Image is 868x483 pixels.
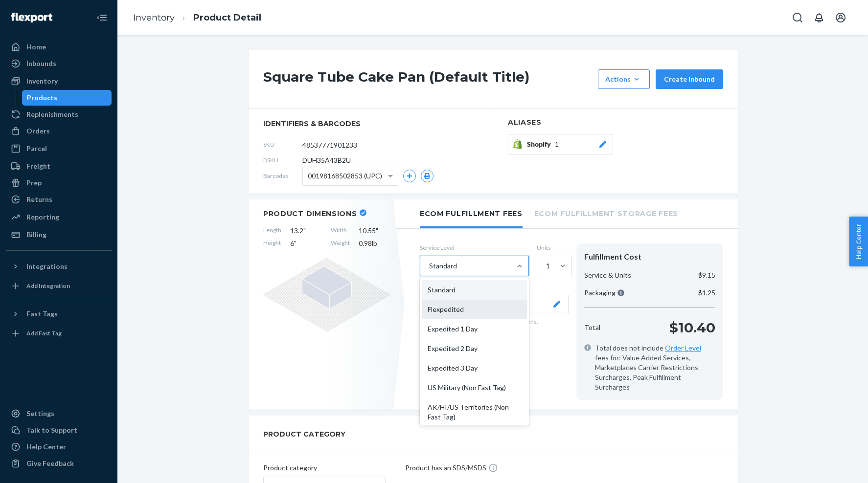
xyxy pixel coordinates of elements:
[263,209,357,218] h2: Product Dimensions
[26,230,46,240] div: Billing
[263,226,281,236] span: Length
[788,8,807,27] button: Open Search Box
[6,209,112,225] a: Reporting
[698,270,715,280] p: $9.15
[290,239,322,248] span: 6
[6,456,112,471] button: Give Feedback
[11,13,52,22] img: Flexport logo
[302,155,351,165] span: DUH35A43B2U
[308,168,382,184] span: 00198168502853 (UPC)
[359,239,390,248] span: 0.98 lb
[6,39,112,55] a: Home
[331,239,350,248] span: Weight
[6,422,112,438] a: Talk to Support
[26,126,50,136] div: Orders
[527,139,555,149] span: Shopify
[26,282,70,290] div: Add Integration
[6,123,112,139] a: Orders
[26,178,42,188] div: Prep
[6,192,112,207] a: Returns
[6,278,112,294] a: Add Integration
[26,309,58,319] div: Fast Tags
[22,90,112,106] a: Products
[26,329,62,337] div: Add Fast Tag
[656,69,723,89] button: Create inbound
[422,397,527,427] div: AK/HI/US Territories (Non Fast Tag)
[92,8,112,27] button: Close Navigation
[545,261,546,271] input: 1
[422,378,527,397] div: US Military (Non Fast Tag)
[6,227,112,242] a: Billing
[263,239,281,248] span: Height
[428,261,429,271] input: StandardStandardFlexpeditedExpedited 1 DayExpedited 2 DayExpedited 3 DayUS Military (Non Fast Tag...
[263,119,478,129] span: identifiers & barcodes
[6,107,112,122] a: Replenishments
[133,12,175,23] a: Inventory
[263,140,302,149] span: SKU
[429,261,457,271] div: Standard
[26,262,68,271] div: Integrations
[263,425,345,443] h2: PRODUCT CATEGORY
[125,3,269,32] ol: breadcrumbs
[6,439,112,455] a: Help Center
[809,8,829,27] button: Open notifications
[376,226,378,235] span: "
[665,344,701,352] a: Order Level
[294,239,297,247] span: "
[605,74,642,84] div: Actions
[26,59,56,68] div: Inbounds
[422,339,527,358] div: Expedited 2 Day
[422,358,527,378] div: Expedited 3 Day
[422,300,527,319] div: Flexpedited
[263,172,302,180] span: Barcodes
[303,226,306,235] span: "
[26,161,50,171] div: Freight
[595,343,715,392] span: Total does not include fees for: Value Added Services, Marketplaces Carrier Restrictions Surcharg...
[420,199,523,228] li: Ecom Fulfillment Fees
[331,226,350,236] span: Width
[420,243,529,252] label: Service Level
[534,199,678,226] li: Ecom Fulfillment Storage Fees
[422,319,527,339] div: Expedited 1 Day
[26,459,74,468] div: Give Feedback
[422,280,527,300] div: Standard
[6,56,112,71] a: Inbounds
[290,226,322,236] span: 13.2
[555,139,559,149] span: 1
[669,318,715,337] p: $10.40
[508,134,613,154] button: Shopify1
[6,73,112,89] a: Inventory
[6,175,112,191] a: Prep
[546,261,550,271] div: 1
[6,259,112,274] button: Integrations
[26,212,59,222] div: Reporting
[6,326,112,341] a: Add Fast Tag
[598,69,650,89] button: Actions
[584,288,624,298] p: Packaging
[584,270,631,280] p: Service & Units
[584,323,600,332] p: Total
[26,195,52,204] div: Returns
[831,8,850,27] button: Open account menu
[26,42,46,52] div: Home
[698,288,715,298] p: $1.25
[584,251,715,263] div: Fulfillment Cost
[537,243,569,252] label: Units
[26,110,78,119] div: Replenishments
[27,93,57,103] div: Products
[26,425,77,435] div: Talk to Support
[193,12,261,23] a: Product Detail
[26,76,58,86] div: Inventory
[263,156,302,164] span: DSKU
[26,144,47,154] div: Parcel
[405,463,486,473] p: Product has an SDS/MSDS
[26,442,66,452] div: Help Center
[6,406,112,421] a: Settings
[6,306,112,322] button: Fast Tags
[6,158,112,174] a: Freight
[6,141,112,156] a: Parcel
[359,226,390,236] span: 10.55
[26,409,54,418] div: Settings
[849,217,868,266] button: Help Center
